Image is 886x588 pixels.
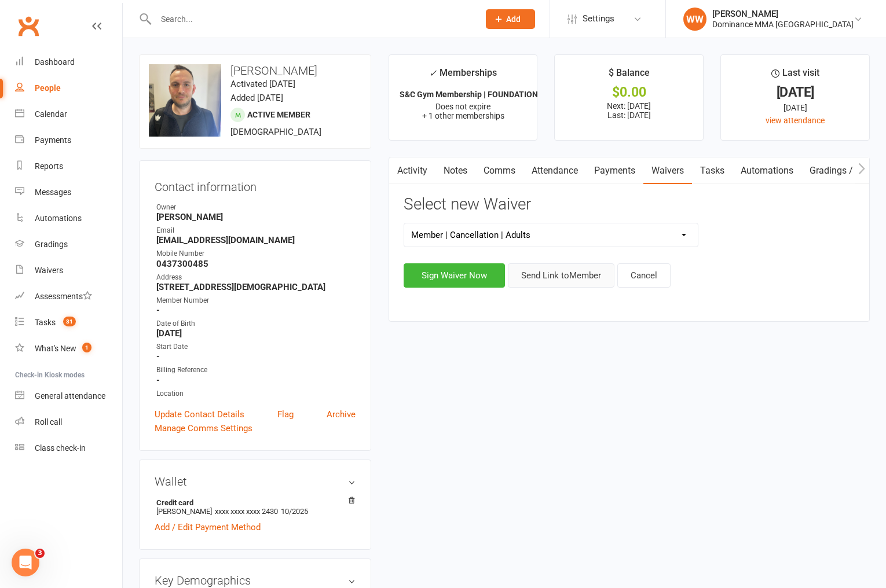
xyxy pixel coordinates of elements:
[156,305,356,315] strong: -
[247,110,310,119] span: Active member
[35,214,82,223] div: Automations
[156,202,356,213] div: Owner
[156,235,356,245] strong: [EMAIL_ADDRESS][DOMAIN_NAME]
[35,161,63,171] div: Reports
[281,507,308,516] span: 10/2025
[156,351,356,362] strong: -
[565,86,693,98] div: $0.00
[15,101,122,127] a: Calendar
[15,310,122,336] a: Tasks 31
[506,14,521,24] span: Add
[156,341,356,352] div: Start Date
[435,102,490,111] span: Does not expire
[15,153,122,179] a: Reports
[155,520,261,534] a: Add / Edit Payment Method
[400,90,538,99] strong: S&C Gym Membership | FOUNDATION
[643,157,692,184] a: Waivers
[523,157,586,184] a: Attendance
[486,9,535,29] button: Add
[155,407,244,421] a: Update Contact Details
[156,388,356,399] div: Location
[155,497,356,517] li: [PERSON_NAME]
[12,549,39,576] iframe: Intercom live chat
[15,258,122,284] a: Waivers
[35,417,62,427] div: Roll call
[429,65,497,87] div: Memberships
[230,79,295,89] time: Activated [DATE]
[586,157,643,184] a: Payments
[435,157,475,184] a: Notes
[766,116,825,125] a: view attendance
[327,407,356,421] a: Archive
[35,549,45,558] span: 3
[35,318,56,327] div: Tasks
[422,111,504,120] span: + 1 other memberships
[63,317,76,326] span: 31
[583,6,614,32] span: Settings
[156,259,356,269] strong: 0437300485
[35,344,76,353] div: What's New
[155,176,356,193] h3: Contact information
[404,263,505,288] button: Sign Waiver Now
[771,65,819,86] div: Last visit
[733,157,801,184] a: Automations
[155,421,252,435] a: Manage Comms Settings
[149,64,361,77] h3: [PERSON_NAME]
[230,93,283,103] time: Added [DATE]
[15,409,122,435] a: Roll call
[156,225,356,236] div: Email
[15,435,122,461] a: Class kiosk mode
[156,295,356,306] div: Member Number
[156,282,356,292] strong: [STREET_ADDRESS][DEMOGRAPHIC_DATA]
[35,109,67,119] div: Calendar
[277,407,294,421] a: Flag
[731,101,859,114] div: [DATE]
[15,179,122,205] a: Messages
[565,101,693,120] p: Next: [DATE] Last: [DATE]
[156,365,356,376] div: Billing Reference
[215,507,278,516] span: xxxx xxxx xxxx 2430
[15,205,122,231] a: Automations
[609,65,650,86] div: $ Balance
[15,336,122,362] a: What's New1
[35,443,86,453] div: Class check-in
[35,292,92,301] div: Assessments
[15,75,122,101] a: People
[731,86,859,98] div: [DATE]
[156,318,356,329] div: Date of Birth
[155,574,356,587] h3: Key Demographics
[15,383,122,409] a: General attendance kiosk mode
[14,12,43,41] a: Clubworx
[35,240,68,249] div: Gradings
[35,135,71,145] div: Payments
[429,68,437,79] i: ✓
[508,263,614,288] button: Send Link toMember
[155,475,356,488] h3: Wallet
[149,64,221,137] img: image1749540753.png
[15,49,122,75] a: Dashboard
[683,8,706,31] div: WW
[152,11,471,27] input: Search...
[712,9,854,19] div: [PERSON_NAME]
[15,127,122,153] a: Payments
[712,19,854,30] div: Dominance MMA [GEOGRAPHIC_DATA]
[35,57,75,67] div: Dashboard
[15,231,122,258] a: Gradings
[404,196,855,214] h3: Select new Waiver
[156,328,356,339] strong: [DATE]
[35,188,71,197] div: Messages
[35,266,63,275] div: Waivers
[35,83,61,93] div: People
[156,375,356,385] strong: -
[475,157,523,184] a: Comms
[35,391,105,400] div: General attendance
[156,272,356,283] div: Address
[617,263,671,288] button: Cancel
[156,498,350,507] strong: Credit card
[156,212,356,222] strong: [PERSON_NAME]
[230,127,321,137] span: [DEMOGRAPHIC_DATA]
[389,157,435,184] a: Activity
[692,157,733,184] a: Tasks
[156,248,356,259] div: Mobile Number
[82,343,91,352] span: 1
